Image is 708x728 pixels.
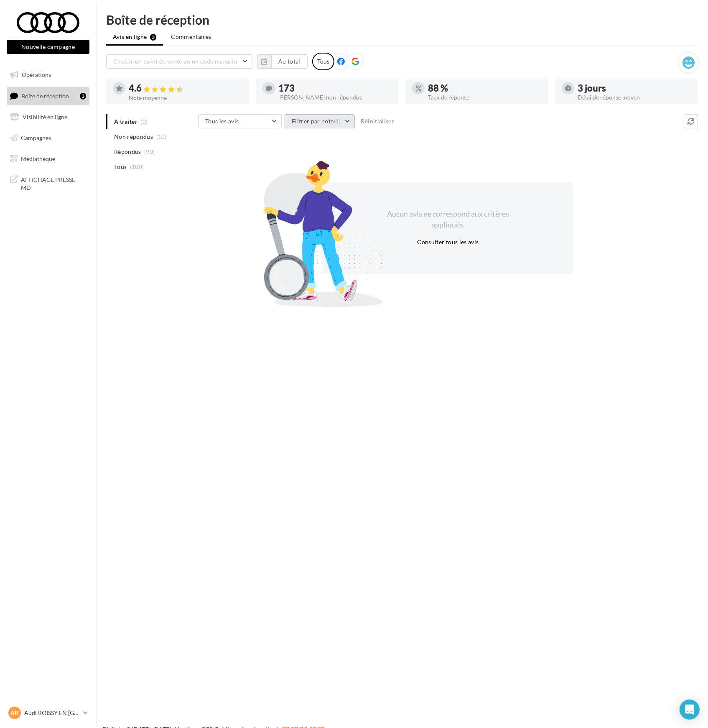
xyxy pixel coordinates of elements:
[278,95,392,100] div: [PERSON_NAME] non répondus
[376,209,520,230] div: Aucun avis ne correspond aux critères appliqués.
[285,114,355,128] button: Filtrer par note(1)
[144,148,155,155] span: (90)
[5,108,91,126] a: Visibilité en ligne
[21,174,86,192] span: AFFICHAGE PRESSE MD
[414,237,482,247] button: Consulter tous les avis
[257,54,308,69] button: Au total
[5,171,91,195] a: AFFICHAGE PRESSE MD
[106,13,698,26] div: Boîte de réception
[5,87,91,105] a: Boîte de réception3
[428,84,542,93] div: 88 %
[358,116,398,126] button: Réinitialiser
[11,709,19,717] span: AR
[428,95,542,100] div: Taux de réponse
[130,163,144,170] span: (100)
[271,54,308,69] button: Au total
[24,709,80,717] p: Audi ROISSY EN [GEOGRAPHIC_DATA]
[312,53,334,70] div: Tous
[21,155,55,162] span: Médiathèque
[7,705,89,721] a: AR Audi ROISSY EN [GEOGRAPHIC_DATA]
[113,58,237,65] span: Choisir un point de vente ou un code magasin
[21,134,51,141] span: Campagnes
[5,129,91,147] a: Campagnes
[114,148,141,156] span: Répondus
[129,84,242,93] div: 4.6
[156,133,167,140] span: (10)
[114,133,153,141] span: Non répondus
[5,150,91,168] a: Médiathèque
[80,93,86,100] div: 3
[114,163,127,171] span: Tous
[23,113,67,120] span: Visibilité en ligne
[129,95,242,101] div: Note moyenne
[171,33,211,41] span: Commentaires
[278,84,392,93] div: 173
[7,40,89,54] button: Nouvelle campagne
[680,700,700,720] div: Open Intercom Messenger
[334,118,341,125] span: (1)
[22,71,51,78] span: Opérations
[578,84,691,93] div: 3 jours
[578,95,691,100] div: Délai de réponse moyen
[21,92,69,99] span: Boîte de réception
[5,66,91,84] a: Opérations
[198,114,282,128] button: Tous les avis
[106,54,252,69] button: Choisir un point de vente ou un code magasin
[205,118,239,125] span: Tous les avis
